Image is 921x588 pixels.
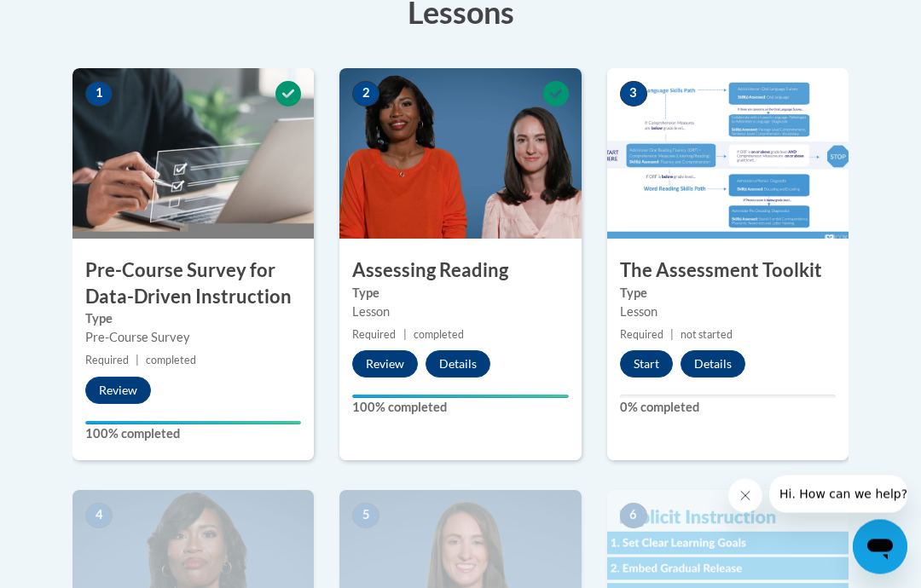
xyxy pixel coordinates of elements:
span: Required [85,355,129,367]
button: Review [85,378,151,405]
span: 6 [620,504,647,529]
span: 5 [352,504,379,529]
div: Your progress [85,422,301,425]
div: Lesson [352,303,568,322]
span: completed [146,355,196,367]
span: 3 [620,82,647,107]
span: 4 [85,504,113,529]
button: Review [352,351,418,378]
label: 100% completed [85,425,301,444]
img: Course Image [607,69,849,239]
iframe: Close message [728,479,762,513]
span: | [136,355,139,367]
iframe: Button to launch messaging window [853,520,907,574]
span: Required [352,329,396,342]
span: | [670,329,674,342]
label: Type [620,285,836,303]
img: Course Image [72,69,314,239]
span: not started [681,329,733,342]
img: Course Image [339,69,581,239]
h3: Pre-Course Survey for Data-Driven Instruction [72,258,314,311]
div: Your progress [352,395,568,399]
button: Details [426,351,490,378]
span: Required [620,329,663,342]
iframe: Message from company [769,476,907,513]
button: Start [620,351,673,378]
div: Pre-Course Survey [85,329,301,348]
div: Lesson [620,303,836,322]
span: 1 [85,82,113,107]
label: Type [85,310,301,329]
label: 100% completed [352,399,568,418]
h3: Assessing Reading [339,258,581,285]
label: 0% completed [620,399,836,418]
span: completed [414,329,464,342]
h3: The Assessment Toolkit [607,258,849,285]
label: Type [352,285,568,303]
button: Details [681,351,745,378]
span: | [403,329,407,342]
span: 2 [352,82,379,107]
